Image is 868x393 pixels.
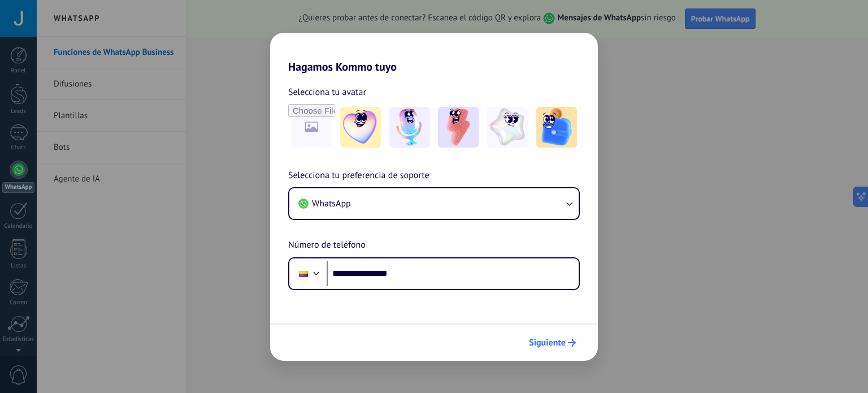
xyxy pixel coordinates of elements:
[293,262,314,286] div: Colombia: + 57
[340,107,381,148] img: -1.jpeg
[288,238,366,253] span: Número de teléfono
[270,33,598,74] h2: Hagamos Kommo tuyo
[289,188,579,219] button: WhatsApp
[529,339,566,347] span: Siguiente
[288,169,429,183] span: Selecciona tu preferencia de soporte
[389,107,430,148] img: -2.jpeg
[288,85,366,100] span: Selecciona tu avatar
[438,107,479,148] img: -3.jpeg
[487,107,528,148] img: -4.jpeg
[536,107,577,148] img: -5.jpeg
[312,198,351,209] span: WhatsApp
[524,333,581,352] button: Siguiente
